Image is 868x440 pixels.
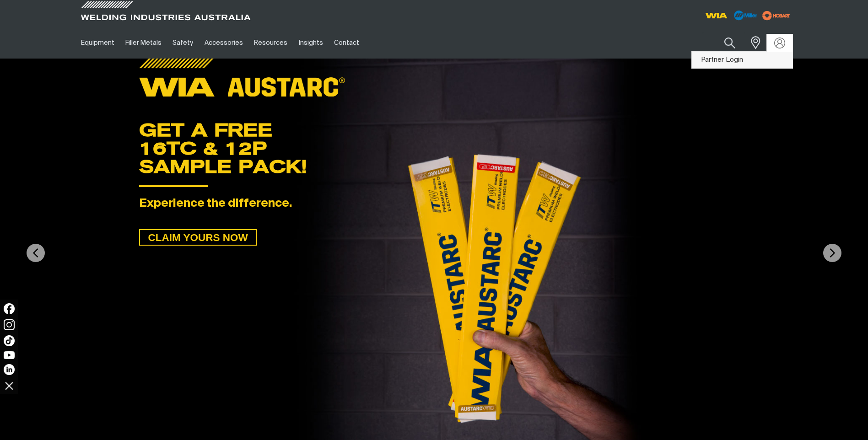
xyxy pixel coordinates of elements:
img: YouTube [4,351,15,359]
img: Instagram [4,319,15,330]
img: hide socials [1,378,17,393]
button: Search products [714,32,745,54]
a: Equipment [75,27,120,59]
img: Facebook [4,303,15,314]
div: Experience the difference. [139,197,729,211]
a: Safety [167,27,199,59]
img: LinkedIn [4,364,15,375]
a: Insights [293,27,328,59]
img: TikTok [4,335,15,346]
img: miller [760,9,793,22]
div: GET A FREE 16TC & 12P SAMPLE PACK! [139,121,729,176]
a: Filler Metals [120,27,167,59]
nav: Main [75,27,614,59]
img: NextArrow [823,244,841,262]
a: Contact [329,27,365,59]
span: CLAIM YOURS NOW [140,229,256,246]
a: Resources [248,27,293,59]
a: Partner Login [692,52,793,69]
a: Accessories [199,27,248,59]
input: Product name or item number... [702,32,745,54]
a: CLAIM YOURS NOW [139,229,257,246]
img: PrevArrow [27,244,45,262]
